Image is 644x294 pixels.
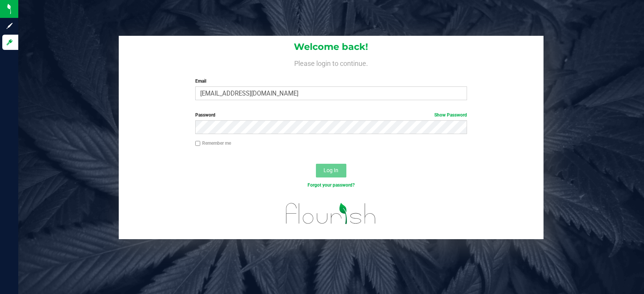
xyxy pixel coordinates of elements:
label: Remember me [195,140,231,147]
img: flourish_logo.svg [278,197,384,231]
span: Log In [324,167,338,173]
h4: Please login to continue. [119,58,544,67]
inline-svg: Log in [6,38,13,46]
h1: Welcome back! [119,42,544,52]
span: Password [195,112,215,118]
a: Show Password [434,112,467,118]
inline-svg: Sign up [6,22,13,30]
input: Remember me [195,141,201,146]
button: Log In [316,164,346,177]
a: Forgot your password? [308,182,355,188]
label: Email [195,78,467,85]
